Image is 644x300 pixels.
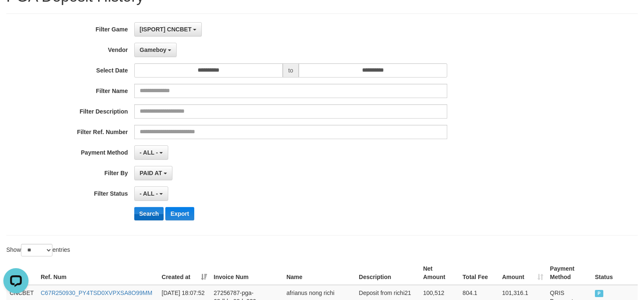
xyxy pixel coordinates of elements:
span: PAID AT [140,170,162,176]
th: Name [283,261,356,285]
span: - ALL - [140,149,158,156]
th: Game [6,261,37,285]
select: Showentries [21,244,52,256]
th: Ref. Num [37,261,158,285]
button: Open LiveChat chat widget [3,3,29,28]
button: - ALL - [134,186,168,201]
button: Search [134,207,164,220]
span: Gameboy [140,47,167,53]
th: Total Fee [459,261,499,285]
button: Export [165,207,194,220]
button: PAID AT [134,166,172,180]
th: Net Amount [420,261,459,285]
th: Payment Method [547,261,592,285]
button: - ALL - [134,145,168,160]
span: - ALL - [140,190,158,197]
button: [ISPORT] CNCBET [134,22,202,36]
span: PAID [595,290,603,297]
label: Show entries [6,244,70,256]
button: Gameboy [134,43,177,57]
span: [ISPORT] CNCBET [140,26,192,33]
th: Amount: activate to sort column ascending [499,261,547,285]
th: Description [355,261,420,285]
th: Invoice Num [210,261,283,285]
span: to [283,63,299,78]
a: C67R250930_PY4TSD0XVPXSA8O99MM [41,290,152,296]
th: Created at: activate to sort column ascending [158,261,210,285]
th: Status [592,261,638,285]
